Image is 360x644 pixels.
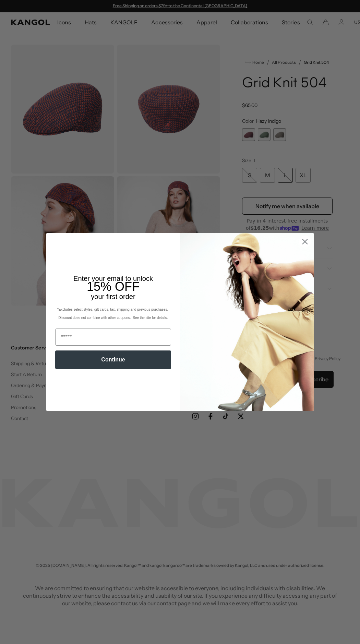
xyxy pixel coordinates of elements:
button: Continue [55,350,171,369]
input: Email [55,329,171,346]
button: Close dialog [299,236,311,248]
span: Enter your email to unlock [73,275,153,282]
img: 93be19ad-e773-4382-80b9-c9d740c9197f.jpeg [180,233,314,411]
span: 15% OFF [87,279,140,294]
span: your first order [91,293,135,300]
span: *Excludes select styles, gift cards, tax, shipping and previous purchases. Discount does not comb... [57,308,169,320]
